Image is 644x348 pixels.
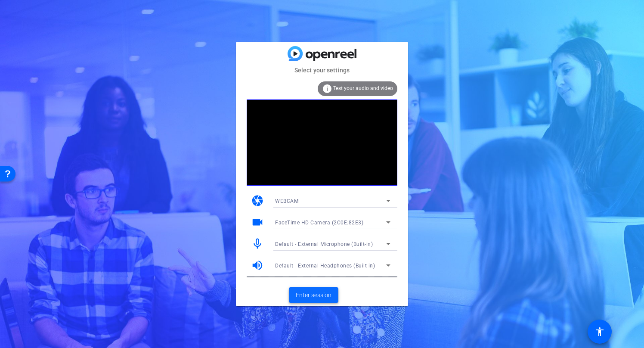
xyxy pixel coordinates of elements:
[275,220,363,226] span: FaceTime HD Camera (2C0E:82E3)
[275,198,298,204] span: WEBCAM
[275,263,375,269] span: Default - External Headphones (Built-in)
[333,85,393,91] span: Test your audio and video
[236,65,408,75] mat-card-subtitle: Select your settings
[275,241,373,247] span: Default - External Microphone (Built-in)
[296,291,331,300] span: Enter session
[289,287,338,303] button: Enter session
[322,84,332,94] mat-icon: info
[251,216,264,229] mat-icon: videocam
[251,194,264,207] mat-icon: camera
[251,259,264,272] mat-icon: volume_up
[288,46,356,61] img: blue-gradient.svg
[251,237,264,250] mat-icon: mic_none
[594,326,605,337] mat-icon: accessibility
